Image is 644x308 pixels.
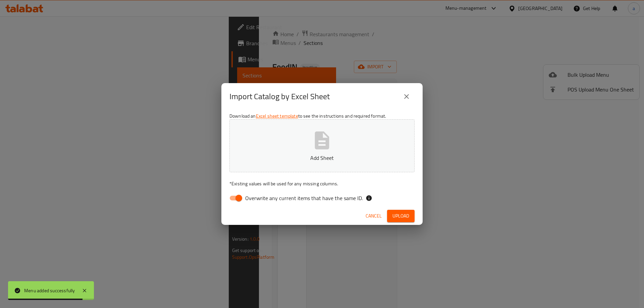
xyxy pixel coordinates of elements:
[229,91,330,102] h2: Import Catalog by Excel Sheet
[245,194,363,202] span: Overwrite any current items that have the same ID.
[221,110,423,207] div: Download an to see the instructions and required format.
[229,119,415,172] button: Add Sheet
[398,88,415,105] button: close
[387,210,415,222] button: Upload
[366,195,372,201] svg: If the overwrite option isn't selected, then the items that match an existing ID will be ignored ...
[256,112,298,120] a: Excel sheet template
[366,212,382,220] span: Cancel
[229,180,415,187] p: Existing values will be used for any missing columns.
[240,154,404,162] p: Add Sheet
[24,287,75,294] div: Menu added successfully
[363,210,384,222] button: Cancel
[392,212,409,220] span: Upload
